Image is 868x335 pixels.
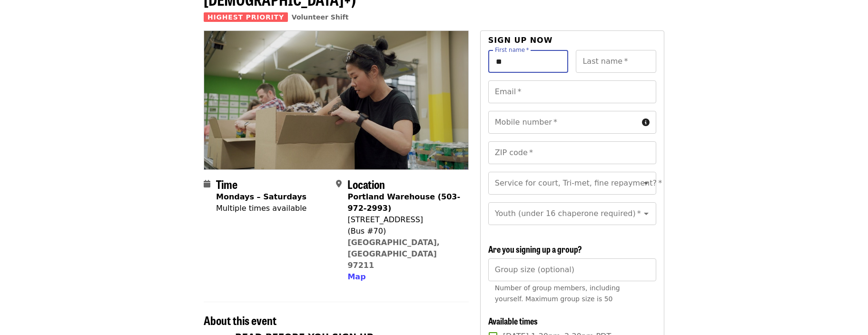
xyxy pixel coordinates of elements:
span: Time [216,176,237,192]
button: Open [640,207,653,220]
i: circle-info icon [642,118,650,127]
strong: Mondays – Saturdays [216,192,306,201]
input: ZIP code [488,141,656,164]
input: Email [488,80,656,103]
button: Map [347,271,365,283]
input: [object Object] [488,258,656,281]
input: Mobile number [488,111,638,134]
div: (Bus #70) [347,226,461,237]
div: Multiple times available [216,203,306,214]
span: Sign up now [488,36,553,45]
img: Oct/Nov/Dec - Portland: Repack/Sort (age 8+) organized by Oregon Food Bank [204,31,468,169]
span: Highest Priority [204,12,288,22]
button: Open [640,177,653,190]
div: [STREET_ADDRESS] [347,214,461,226]
input: First name [488,50,569,73]
span: Number of group members, including yourself. Maximum group size is 50 [495,284,620,303]
a: Volunteer Shift [292,13,349,21]
i: calendar icon [204,179,210,188]
input: Last name [576,50,656,73]
span: Are you signing up a group? [488,243,582,255]
i: map-marker-alt icon [336,179,342,188]
span: Available times [488,315,538,327]
a: [GEOGRAPHIC_DATA], [GEOGRAPHIC_DATA] 97211 [347,238,440,270]
strong: Portland Warehouse (503-972-2993) [347,192,460,213]
label: First name [495,47,529,53]
span: About this event [204,312,276,328]
span: Map [347,272,365,281]
span: Location [347,176,385,192]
